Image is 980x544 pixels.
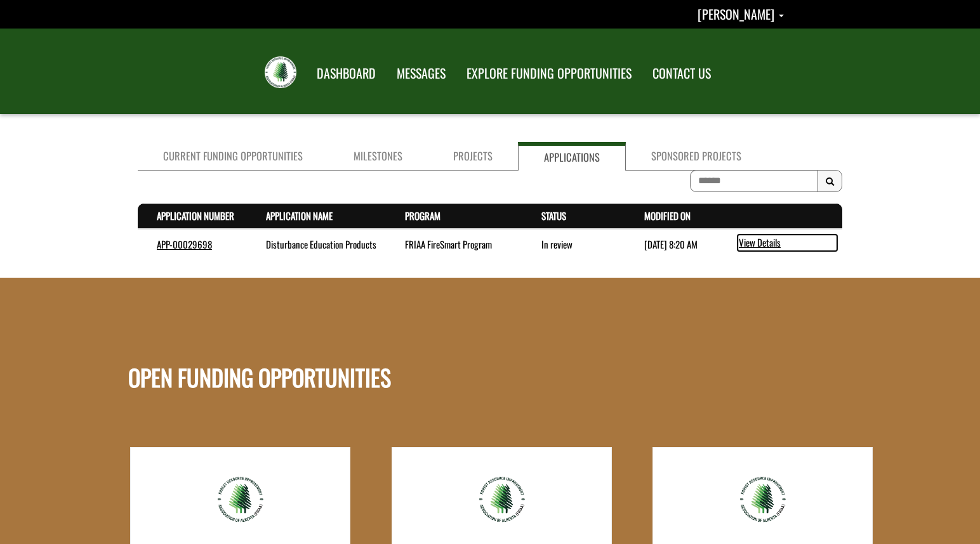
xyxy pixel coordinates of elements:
td: Disturbance Education Products [247,229,386,259]
img: FRIAA Submissions Portal [265,56,296,88]
a: Nicole Galambos [698,4,784,23]
input: To search on partial text, use the asterisk (*) wildcard character. [690,170,818,192]
td: action menu [717,229,842,259]
a: Applications [518,142,626,171]
a: Projects [428,142,518,171]
nav: Main Navigation [305,54,720,89]
td: APP-00029698 [138,229,247,259]
a: Sponsored Projects [626,142,767,171]
a: MESSAGES [387,58,455,89]
img: friaa-logo.png [739,476,786,523]
a: APP-00029698 [157,237,212,251]
button: Search Results [818,170,842,193]
a: Program [405,209,440,223]
a: DASHBOARD [307,58,385,89]
h1: OPEN FUNDING OPPORTUNITIES [128,291,391,390]
span: [PERSON_NAME] [698,4,774,23]
a: Milestones [328,142,428,171]
img: friaa-logo.png [216,476,264,523]
a: EXPLORE FUNDING OPPORTUNITIES [457,58,641,89]
th: Actions [717,204,842,229]
td: FRIAA FireSmart Program [386,229,522,259]
time: [DATE] 8:20 AM [644,237,698,251]
a: Application Name [266,209,333,223]
a: Application Number [157,209,234,223]
img: friaa-logo.png [478,476,526,523]
td: In review [522,229,626,259]
a: Modified On [644,209,691,223]
a: Current Funding Opportunities [138,142,328,171]
a: View details [738,235,837,251]
a: CONTACT US [643,58,720,89]
td: 9/29/2025 8:20 AM [625,229,717,259]
a: Status [541,209,566,223]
